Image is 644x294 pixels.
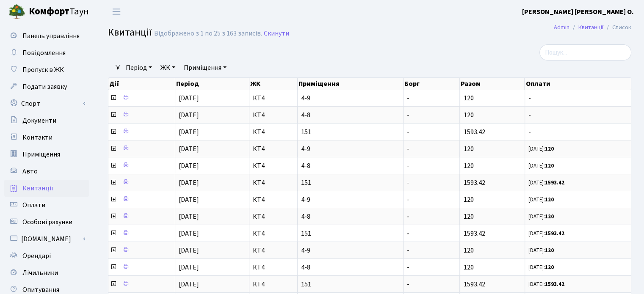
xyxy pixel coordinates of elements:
[301,230,400,237] span: 151
[4,214,89,231] a: Особові рахунки
[578,23,603,32] a: Квитанції
[528,145,554,153] small: [DATE]:
[29,5,89,19] span: Таун
[108,78,175,90] th: Дії
[407,212,409,221] span: -
[179,229,199,238] span: [DATE]
[301,179,400,186] span: 151
[179,127,199,137] span: [DATE]
[463,280,485,289] span: 1593.42
[407,93,409,103] span: -
[179,246,199,255] span: [DATE]
[249,78,298,90] th: ЖК
[253,112,294,118] span: КТ4
[22,150,60,159] span: Приміщення
[253,196,294,203] span: КТ4
[154,30,262,38] div: Відображено з 1 по 25 з 163 записів.
[22,133,53,142] span: Контакти
[463,178,485,187] span: 1593.42
[8,3,25,20] img: logo.png
[463,110,473,120] span: 120
[460,78,525,90] th: Разом
[528,247,554,254] small: [DATE]:
[22,217,72,227] span: Особові рахунки
[4,78,89,95] a: Подати заявку
[301,146,400,152] span: 4-9
[463,195,473,204] span: 120
[179,110,199,120] span: [DATE]
[180,60,230,75] a: Приміщення
[4,95,89,112] a: Спорт
[463,212,473,221] span: 120
[4,61,89,78] a: Пропуск в ЖК
[179,280,199,289] span: [DATE]
[253,95,294,102] span: КТ4
[545,196,554,203] b: 120
[545,264,554,271] b: 120
[4,180,89,197] a: Квитанції
[463,229,485,238] span: 1593.42
[522,7,634,16] b: [PERSON_NAME] [PERSON_NAME] О.
[545,162,554,170] b: 120
[407,263,409,272] span: -
[4,27,89,44] a: Панель управління
[122,60,155,75] a: Період
[539,44,631,60] input: Пошук...
[407,280,409,289] span: -
[253,281,294,288] span: КТ4
[301,196,400,203] span: 4-9
[22,184,53,193] span: Квитанції
[4,129,89,146] a: Контакти
[4,163,89,180] a: Авто
[407,161,409,170] span: -
[22,48,66,58] span: Повідомлення
[4,247,89,264] a: Орендарі
[407,110,409,120] span: -
[4,146,89,163] a: Приміщення
[528,162,554,170] small: [DATE]:
[157,60,179,75] a: ЖК
[22,65,64,74] span: Пропуск в ЖК
[407,229,409,238] span: -
[179,144,199,154] span: [DATE]
[545,230,564,237] b: 1593.42
[4,112,89,129] a: Документи
[253,247,294,254] span: КТ4
[463,161,473,170] span: 120
[179,93,199,103] span: [DATE]
[22,201,45,210] span: Оплати
[301,213,400,220] span: 4-8
[22,116,56,125] span: Документи
[22,167,38,176] span: Авто
[525,78,631,90] th: Оплати
[108,25,152,40] span: Квитанції
[22,82,67,91] span: Подати заявку
[545,213,554,220] b: 120
[301,247,400,254] span: 4-9
[528,95,627,102] span: -
[528,196,554,203] small: [DATE]:
[179,178,199,187] span: [DATE]
[528,280,564,288] small: [DATE]:
[407,195,409,204] span: -
[407,246,409,255] span: -
[106,5,127,19] button: Переключити навігацію
[175,78,249,90] th: Період
[253,264,294,271] span: КТ4
[301,264,400,271] span: 4-8
[264,30,289,38] a: Скинути
[22,31,80,41] span: Панель управління
[179,161,199,170] span: [DATE]
[253,162,294,169] span: КТ4
[545,280,564,288] b: 1593.42
[404,78,460,90] th: Борг
[253,230,294,237] span: КТ4
[179,195,199,204] span: [DATE]
[545,179,564,187] b: 1593.42
[301,129,400,135] span: 151
[603,23,631,32] li: Список
[541,19,644,36] nav: breadcrumb
[179,212,199,221] span: [DATE]
[407,144,409,154] span: -
[298,78,404,90] th: Приміщення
